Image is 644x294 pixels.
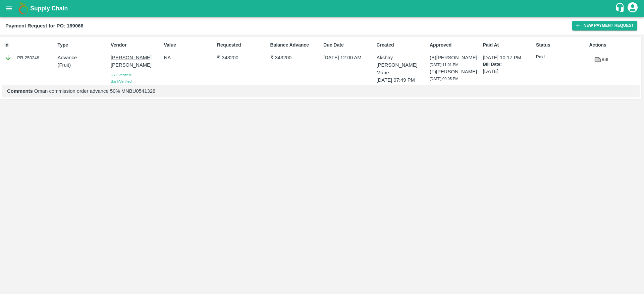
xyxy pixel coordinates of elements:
[483,61,533,68] p: Bill Date:
[111,79,131,83] span: Bank Verified
[270,42,321,49] p: Balance Advance
[4,54,55,61] div: PR-250248
[615,2,627,14] div: customer-support
[30,5,68,12] b: Supply Chain
[323,42,374,49] p: Due Date
[111,73,131,77] span: KYC Verified
[164,42,214,49] p: Value
[217,54,267,61] p: ₹ 343200
[58,61,108,69] p: ( Fruit )
[572,21,637,30] button: New Payment Request
[111,54,161,69] p: [PERSON_NAME] [PERSON_NAME]
[17,2,30,15] img: logo
[430,77,459,81] span: [DATE] 09:05 PM
[58,42,108,49] p: Type
[430,68,480,75] p: (F) [PERSON_NAME]
[589,42,640,49] p: Actions
[483,42,533,49] p: Paid At
[217,42,267,49] p: Requested
[483,54,533,61] p: [DATE] 10:17 PM
[627,1,639,15] div: account of current user
[430,54,480,61] p: (B) [PERSON_NAME]
[536,54,586,60] p: Paid
[164,54,214,61] p: NA
[377,76,427,84] p: [DATE] 07:49 PM
[270,54,321,61] p: ₹ 343200
[111,42,161,49] p: Vendor
[7,88,33,94] b: Comments
[323,54,374,61] p: [DATE] 12:00 AM
[589,54,613,66] a: Bill
[377,42,427,49] p: Created
[4,42,55,49] p: Id
[430,63,459,67] span: [DATE] 11:01 PM
[483,68,533,75] p: [DATE]
[5,23,84,28] b: Payment Request for PO: 169066
[536,42,586,49] p: Status
[58,54,108,61] p: Advance
[430,42,480,49] p: Approved
[377,54,427,76] p: Akshay [PERSON_NAME] Mane
[30,4,615,13] a: Supply Chain
[1,1,17,16] button: open drawer
[7,87,634,95] p: Oman commission order advance 50% MNBU0541328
